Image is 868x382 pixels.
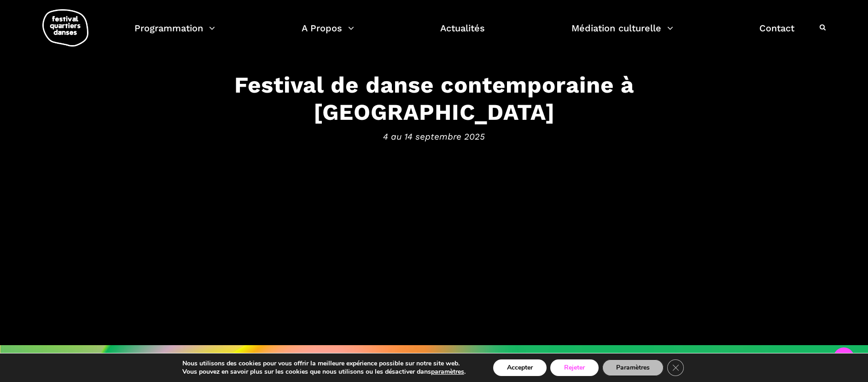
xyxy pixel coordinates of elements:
img: logo-fqd-med [42,9,88,47]
button: Accepter [493,359,547,376]
a: Actualités [440,20,485,47]
a: Contact [759,20,794,47]
span: 4 au 14 septembre 2025 [149,130,720,144]
p: Vous pouvez en savoir plus sur les cookies que nous utilisons ou les désactiver dans . [182,368,466,376]
button: paramètres [431,368,464,376]
a: A Propos [302,20,354,47]
p: Nous utilisons des cookies pour vous offrir la meilleure expérience possible sur notre site web. [182,359,466,368]
button: Paramètres [602,359,664,376]
button: Rejeter [550,359,599,376]
a: Programmation [134,20,215,47]
a: Médiation culturelle [571,20,673,47]
h3: Festival de danse contemporaine à [GEOGRAPHIC_DATA] [149,71,720,125]
button: Close GDPR Cookie Banner [667,359,684,376]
